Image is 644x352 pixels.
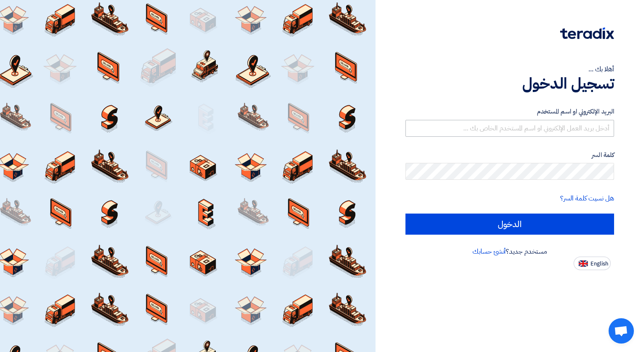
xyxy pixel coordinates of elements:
[574,257,611,270] button: English
[405,120,614,137] input: أدخل بريد العمل الإلكتروني او اسم المستخدم الخاص بك ...
[405,246,614,257] div: مستخدم جديد؟
[609,318,634,344] div: Open chat
[560,27,614,39] img: Teradix logo
[590,261,608,267] span: English
[405,214,614,235] input: الدخول
[405,64,614,74] div: أهلا بك ...
[405,107,614,116] label: البريد الإلكتروني او اسم المستخدم
[405,150,614,160] label: كلمة السر
[472,246,506,257] a: أنشئ حسابك
[579,260,588,267] img: en-US.png
[560,193,614,203] a: هل نسيت كلمة السر؟
[405,74,614,93] h1: تسجيل الدخول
